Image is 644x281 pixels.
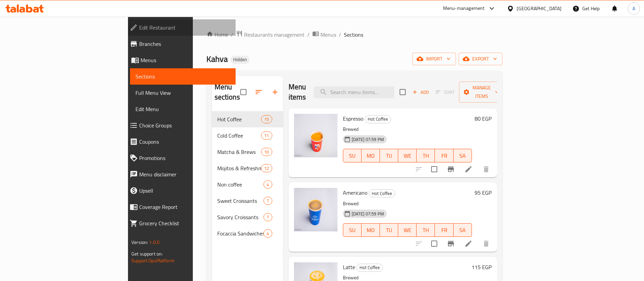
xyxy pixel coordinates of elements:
[365,115,391,123] div: Hot Coffee
[139,187,230,195] span: Upsell
[339,31,341,39] li: /
[395,85,410,99] span: Select section
[244,31,305,39] span: Restaurants management
[217,180,264,189] span: Non coffee
[478,161,494,177] button: delete
[267,84,283,100] button: Add section
[139,40,230,48] span: Branches
[261,115,272,123] div: items
[362,223,380,237] button: MO
[264,198,272,204] span: 7
[124,215,236,231] a: Grocery Checklist
[263,229,272,238] div: items
[124,117,236,134] a: Choice Groups
[124,150,236,166] a: Promotions
[464,240,473,248] a: Edit menu item
[472,262,492,272] h6: 115 EGP
[364,225,377,235] span: MO
[475,114,492,123] h6: 80 EGP
[459,53,502,65] button: export
[362,149,380,162] button: MO
[349,211,387,217] span: [DATE] 07:59 PM
[261,131,272,140] div: items
[435,223,453,237] button: FR
[356,264,383,272] div: Hot Coffee
[139,121,230,129] span: Choice Groups
[632,5,635,12] span: A
[130,85,236,101] a: Full Menu View
[139,154,230,162] span: Promotions
[459,82,504,103] button: Manage items
[431,87,459,98] span: Select section first
[212,209,283,225] div: Savory Croissants7
[401,225,414,235] span: WE
[411,88,430,96] span: Add
[475,188,492,197] h6: 95 EGP
[139,170,230,178] span: Menu disclaimer
[217,213,264,221] span: Savory Croissants
[124,182,236,199] a: Upsell
[261,164,272,172] div: items
[212,127,283,144] div: Cold Coffee11
[289,82,306,102] h2: Menu items
[410,87,431,98] span: Add item
[212,160,283,176] div: Mojitos & Refreshments12
[124,166,236,182] a: Menu disclaimer
[346,151,359,161] span: SU
[251,84,267,100] span: Sort sections
[357,264,383,271] span: Hot Coffee
[443,4,485,13] div: Menu-management
[344,31,363,39] span: Sections
[443,161,459,177] button: Branch-specific-item
[454,223,472,237] button: SA
[307,31,310,39] li: /
[369,189,395,197] div: Hot Coffee
[217,148,261,156] span: Matcha & Brews
[135,105,230,113] span: Edit Menu
[456,225,469,235] span: SA
[139,23,230,32] span: Edit Restaurant
[236,85,251,99] span: Select all sections
[380,149,398,162] button: TU
[217,115,261,123] span: Hot Coffee
[349,136,387,143] span: [DATE] 07:59 PM
[412,53,456,65] button: import
[369,190,395,197] span: Hot Coffee
[346,225,359,235] span: SU
[343,223,362,237] button: SU
[438,225,450,235] span: FR
[464,84,499,101] span: Manage items
[343,125,472,134] p: Brewed
[261,149,272,155] span: 10
[264,214,272,221] span: 7
[130,101,236,117] a: Edit Menu
[263,197,272,205] div: items
[517,5,562,12] div: [GEOGRAPHIC_DATA]
[380,223,398,237] button: TU
[464,55,497,63] span: export
[131,249,163,258] span: Get support on:
[263,213,272,221] div: items
[124,36,236,52] a: Branches
[263,180,272,189] div: items
[212,176,283,193] div: Non coffee4
[427,162,441,176] span: Select to update
[294,188,337,231] img: Americano
[217,131,261,140] span: Cold Coffee
[343,199,472,208] p: Brewed
[343,262,355,272] span: Latte
[427,236,441,251] span: Select to update
[212,111,283,127] div: Hot Coffee15
[261,133,272,139] span: 11
[418,55,450,63] span: import
[343,149,362,162] button: SU
[217,197,264,205] span: Sweet Croissants
[343,113,363,124] span: Espresso
[417,223,435,237] button: TH
[456,151,469,161] span: SA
